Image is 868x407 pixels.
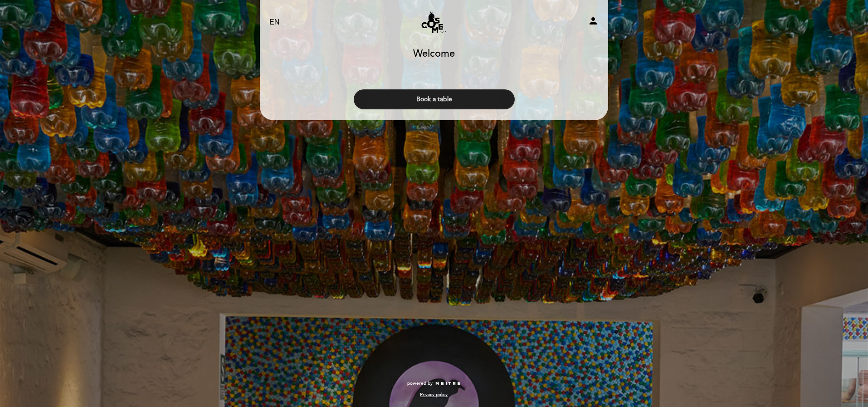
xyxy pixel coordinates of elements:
[435,382,461,386] img: MEITRE
[420,392,448,398] a: Privacy policy
[588,15,599,29] button: person
[407,380,461,387] a: powered by
[588,15,599,26] i: person
[354,89,515,109] button: Book a table
[407,380,433,387] span: powered by
[377,10,491,35] a: Cosme Restaurante y Bar
[413,49,455,59] h1: Welcome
